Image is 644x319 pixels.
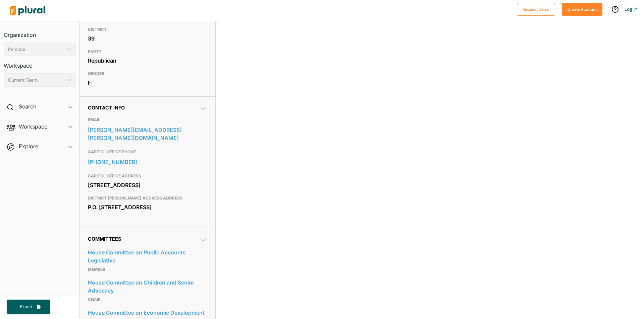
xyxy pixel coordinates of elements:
[88,116,207,124] h3: EMAIL
[88,105,125,110] span: Contact Info
[7,300,50,314] button: Export
[88,33,207,44] div: 39
[88,247,207,265] a: House Committee on Public Accounts Legislative
[88,202,207,212] div: P.O. [STREET_ADDRESS]
[88,148,207,156] h3: CAPITOL OFFICE PHONE
[517,5,555,12] a: Request Demo
[88,172,207,180] h3: CAPITOL OFFICE ADDRESS
[4,25,76,40] h3: Organization
[88,25,207,33] h3: DISTRICT
[88,236,121,242] span: Committees
[15,304,37,310] span: Export
[8,77,65,84] div: Current Team
[88,70,207,78] h3: GENDER
[4,56,76,71] h3: Workspace
[88,277,207,296] a: House Committee on Children and Senior Advocacy
[88,48,207,56] h3: PARTY
[88,56,207,66] div: Republican
[88,180,207,190] div: [STREET_ADDRESS]
[19,103,36,110] h2: Search
[88,125,207,143] a: [PERSON_NAME][EMAIL_ADDRESS][PERSON_NAME][DOMAIN_NAME]
[88,296,207,304] p: Chair
[8,46,65,53] div: Personal
[562,5,602,12] a: Create Account
[625,6,637,12] a: Log In
[88,265,207,273] p: Member
[517,3,555,16] button: Request Demo
[88,194,207,202] h3: DISTRICT [PERSON_NAME] ADDRESS ADDRESS
[88,78,207,88] div: F
[562,3,602,16] button: Create Account
[88,157,207,167] a: [PHONE_NUMBER]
